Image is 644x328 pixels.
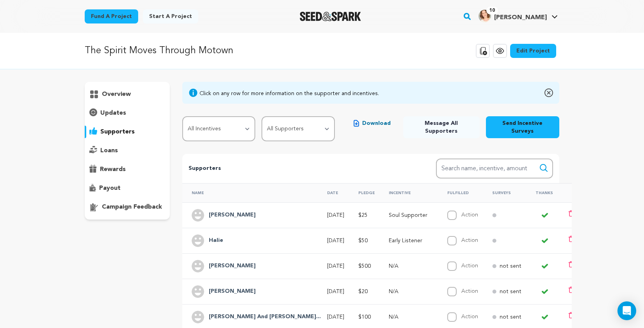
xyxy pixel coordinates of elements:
p: Supporters [189,164,411,173]
th: Name [182,183,318,202]
img: user.png [192,209,204,222]
p: campaign feedback [102,202,162,212]
a: Edit Project [510,44,556,58]
p: Early Listener [389,237,433,245]
div: Monica G.'s Profile [479,10,547,22]
p: N/A [389,313,433,321]
h4: Judie And Rick Hindmarsh [209,312,321,322]
h4: Brian Lindsay [209,287,256,296]
p: [DATE] [327,288,344,296]
button: Download [347,116,397,130]
button: Message All Supporters [403,116,480,138]
th: Surveys [483,183,526,202]
p: [DATE] [327,262,344,270]
div: Open Intercom Messenger [617,301,636,320]
label: Action [461,238,478,243]
label: Action [461,263,478,269]
span: $25 [358,213,368,218]
a: Start a project [143,9,198,23]
span: $50 [358,238,368,243]
h4: Bonnie Bunyard [209,211,256,220]
img: user.png [192,311,204,323]
img: Seed&Spark Logo Dark Mode [300,12,361,21]
p: N/A [389,262,433,270]
p: updates [100,108,126,118]
p: N/A [389,288,433,296]
a: Fund a project [85,9,138,23]
label: Action [461,288,478,294]
img: close-o.svg [544,88,553,97]
label: Action [461,212,478,218]
span: Message All Supporters [409,119,473,135]
th: Thanks [526,183,559,202]
input: Search name, incentive, amount [436,159,553,178]
span: $100 [358,314,371,320]
img: user.png [192,285,204,298]
button: Send Incentive Surveys [486,116,559,138]
p: not sent [500,313,521,321]
span: 10 [486,7,498,14]
img: user.png [192,260,204,272]
th: Date [318,183,349,202]
label: Action [461,314,478,319]
div: Click on any row for more information on the supporter and incentives. [199,90,379,97]
a: Monica G.'s Profile [477,8,559,22]
p: [DATE] [327,211,344,219]
p: rewards [100,165,126,174]
span: [PERSON_NAME] [494,14,547,21]
th: Incentive [379,183,438,202]
th: Fulfilled [438,183,483,202]
p: loans [100,146,118,155]
p: Soul Supporter [389,211,433,219]
p: [DATE] [327,313,344,321]
th: Pledge [349,183,379,202]
p: supporters [100,127,135,137]
span: Download [362,119,391,127]
p: overview [102,90,131,99]
h4: Halie [209,236,223,245]
p: not sent [500,288,521,296]
img: user.png [192,234,204,247]
span: $20 [358,289,368,294]
p: [DATE] [327,237,344,245]
a: Seed&Spark Homepage [300,12,361,21]
img: 17d4d55fd908eba5.jpg [479,10,491,22]
p: not sent [500,262,521,270]
p: payout [99,184,121,193]
h4: Bruce Carter [209,261,256,271]
p: The Spirit Moves Through Motown [85,44,233,58]
span: $500 [358,263,371,269]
